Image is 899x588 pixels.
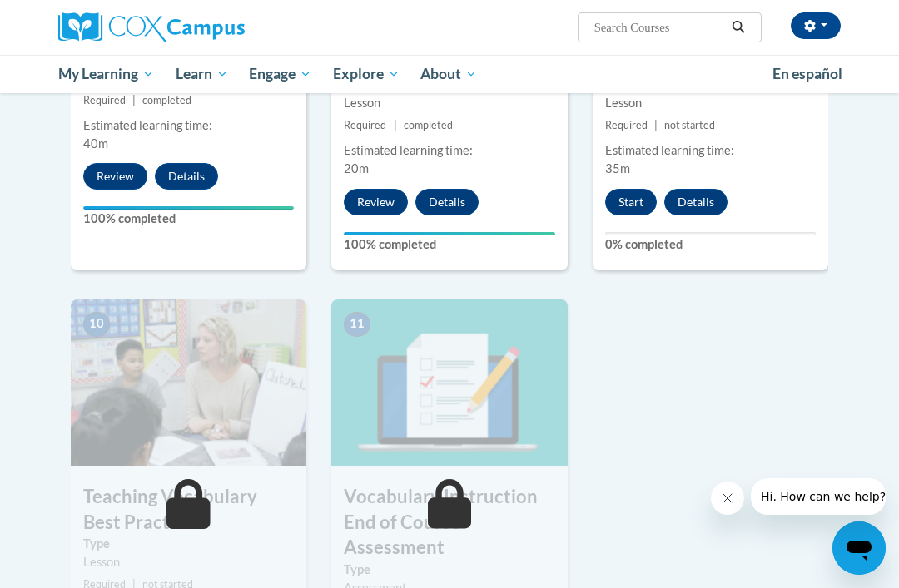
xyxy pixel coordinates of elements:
[410,55,489,93] a: About
[46,55,853,93] div: Main menu
[605,189,657,215] button: Start
[605,141,816,160] div: Estimated learning time:
[322,55,410,93] a: Explore
[344,232,554,235] div: Your progress
[711,482,744,515] iframe: Close message
[83,210,294,228] label: 100% completed
[420,64,477,84] span: About
[404,119,453,131] span: completed
[344,161,369,175] span: 20m
[132,94,136,106] span: |
[344,94,554,112] div: Lesson
[83,163,147,190] button: Review
[47,55,165,93] a: My Learning
[83,312,110,337] span: 10
[394,119,397,131] span: |
[58,12,302,42] a: Cox Campus
[155,163,218,190] button: Details
[751,478,886,515] iframe: Message from company
[58,12,245,42] img: Cox Campus
[165,55,239,93] a: Learn
[664,189,728,215] button: Details
[654,119,658,131] span: |
[605,235,816,254] label: 0% completed
[71,299,306,466] img: Course Image
[605,94,816,112] div: Lesson
[83,206,294,210] div: Your progress
[605,161,630,175] span: 35m
[83,535,294,553] label: Type
[415,189,479,215] button: Details
[664,119,715,131] span: not started
[344,189,408,215] button: Review
[832,521,886,575] iframe: Button to launch messaging window
[344,561,554,579] label: Type
[83,553,294,571] div: Lesson
[791,12,841,39] button: Account Settings
[762,57,853,91] a: En español
[249,64,311,84] span: Engage
[238,55,322,93] a: Engage
[605,119,648,131] span: Required
[58,64,154,84] span: My Learning
[331,299,567,466] img: Course Image
[142,94,191,106] span: completed
[176,64,228,84] span: Learn
[331,484,567,561] h3: Vocabulary Instruction End of Course Assessment
[344,141,554,160] div: Estimated learning time:
[71,484,306,536] h3: Teaching Vocabulary Best Practices
[344,119,386,131] span: Required
[333,64,400,84] span: Explore
[83,94,126,106] span: Required
[344,235,554,254] label: 100% completed
[772,65,842,82] span: En español
[344,312,370,337] span: 11
[726,17,751,37] button: Search
[593,17,726,37] input: Search Courses
[83,116,294,135] div: Estimated learning time:
[83,136,108,151] span: 40m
